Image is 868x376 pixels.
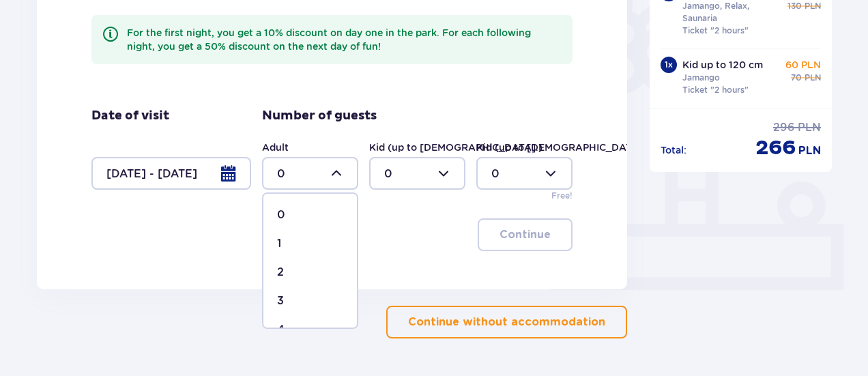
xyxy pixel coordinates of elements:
p: 1 [277,236,281,251]
label: Kid (up to [DEMOGRAPHIC_DATA].) [476,141,650,154]
p: Free! [551,190,573,202]
p: 266 [755,135,796,161]
p: Date of visit [91,108,169,124]
p: 60 PLN [785,58,821,72]
div: For the first night, you get a 10% discount on day one in the park. For each following night, you... [127,26,562,53]
label: Adult [262,141,289,154]
p: Continue without accommodation [408,315,605,330]
p: Total : [661,143,686,157]
p: PLN [798,143,821,158]
p: Number of guests [262,108,377,124]
p: PLN [805,72,821,84]
p: PLN [798,120,821,135]
button: Continue [478,218,573,251]
p: 2 [277,265,284,280]
p: 4 [277,322,285,337]
p: Kid up to 120 cm [682,58,763,72]
label: Kid (up to [DEMOGRAPHIC_DATA].) [369,141,542,154]
p: 70 [791,72,802,84]
button: Continue without accommodation [386,306,627,338]
p: Jamango [682,72,720,84]
p: 296 [773,120,795,135]
p: Ticket "2 hours" [682,25,749,37]
p: Continue [500,227,551,242]
p: Ticket "2 hours" [682,84,749,96]
p: 3 [277,293,284,308]
div: 1 x [661,57,677,73]
p: 0 [277,207,285,222]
